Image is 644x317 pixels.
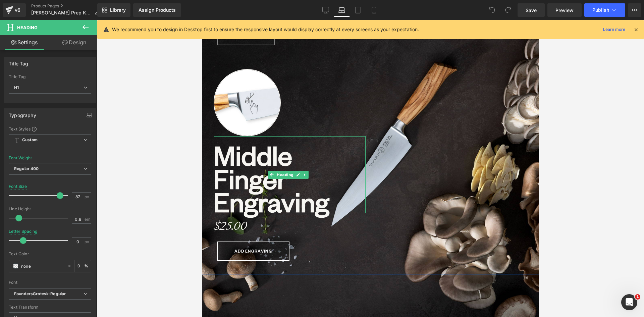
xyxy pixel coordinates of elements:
[628,3,641,17] button: More
[15,221,88,241] button: ADD ENGRAVING
[14,85,19,90] b: H1
[526,7,537,14] span: Save
[9,74,91,79] div: Title Tag
[13,6,22,14] div: v6
[85,217,90,221] span: em
[9,126,91,131] div: Text Styles
[85,240,90,244] span: px
[110,7,126,13] span: Library
[100,151,107,159] a: Expand / Collapse
[75,260,91,272] div: %
[547,3,582,17] a: Preview
[14,166,39,171] b: Regular 400
[22,137,38,143] b: Custom
[139,7,176,13] div: Assign Products
[318,3,334,17] a: Desktop
[485,3,499,17] button: Undo
[31,10,92,15] span: [PERSON_NAME] Prep Knife
[9,252,91,256] div: Text Color
[9,156,32,160] div: Font Weight
[50,35,99,50] a: Design
[9,109,36,118] div: Typography
[584,3,625,17] button: Publish
[85,195,90,199] span: px
[9,280,91,285] div: Font
[31,3,105,9] a: Product Pages
[9,229,38,234] div: Letter Spacing
[635,294,640,300] span: 1
[15,6,73,25] button: Sold Out
[9,305,91,310] div: Text Transform
[21,262,64,270] input: Color
[366,3,382,17] a: Mobile
[33,228,70,233] span: ADD ENGRAVING
[17,25,38,30] span: Heading
[33,13,56,18] span: Sold Out
[334,3,350,17] a: Laptop
[9,184,27,189] div: Font Size
[501,3,515,17] button: Redo
[592,7,609,13] span: Publish
[73,151,93,159] span: Heading
[12,198,45,213] strong: $25.00
[9,207,91,211] div: Line Height
[621,294,637,310] iframe: Intercom live chat
[97,3,130,17] a: New Library
[350,3,366,17] a: Tablet
[14,291,66,297] i: FoundersGrotesk-Regular
[3,3,26,17] a: v6
[600,25,628,34] a: Learn more
[9,57,29,66] div: Title Tag
[112,26,419,33] p: We recommend you to design in Desktop first to ensure the responsive layout would display correct...
[555,7,574,14] span: Preview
